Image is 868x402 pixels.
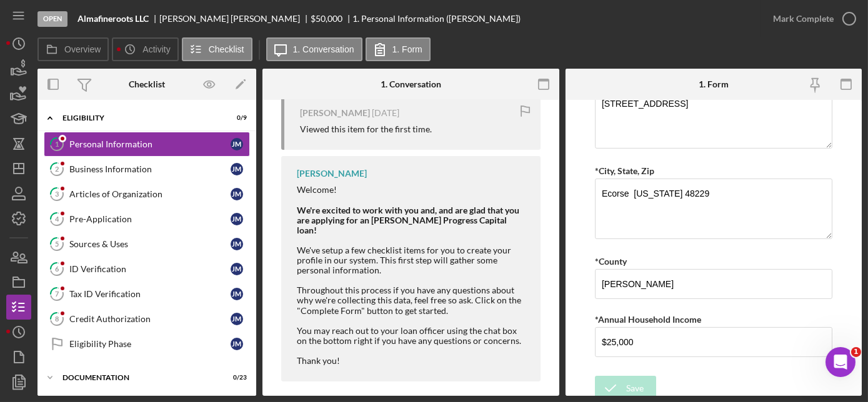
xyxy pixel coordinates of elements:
tspan: 5 [55,240,59,248]
button: Save [595,376,656,401]
iframe: Intercom live chat [826,347,856,377]
span: $50,000 [311,13,342,24]
tspan: 1 [55,140,59,148]
div: 1. Conversation [381,79,441,89]
div: 1. Personal Information ([PERSON_NAME]) [352,14,521,24]
div: J M [231,338,243,350]
span: 1 [851,347,861,357]
div: Pre-Application [69,214,231,224]
time: 2025-09-25 20:46 [372,108,399,118]
a: Eligibility PhaseJM [44,331,250,356]
button: Mark Complete [761,6,862,31]
tspan: 2 [55,165,59,173]
div: [PERSON_NAME] [PERSON_NAME] [159,14,311,24]
div: Viewed this item for the first time. [300,124,432,134]
div: J M [231,188,243,200]
div: Tax ID Verification [69,289,231,299]
div: Sources & Uses [69,239,231,249]
label: *City, State, Zip [595,165,654,176]
div: Eligibility [62,114,216,122]
div: 0 / 23 [224,374,247,381]
label: *Annual Household Income [595,314,701,325]
div: [PERSON_NAME] [300,108,370,118]
div: [PERSON_NAME] [297,169,367,179]
a: 5Sources & UsesJM [44,232,250,257]
div: Welcome! [297,185,528,235]
div: Credit Authorization [69,314,231,324]
div: We've setup a few checklist items for you to create your profile in our system. This first step w... [297,235,528,316]
a: 4Pre-ApplicationJM [44,207,250,232]
button: 1. Conversation [266,37,362,61]
button: 1. Form [366,37,431,61]
div: Documentation [62,374,216,381]
tspan: 4 [55,215,59,223]
b: Almafineroots LLC [77,14,149,24]
label: 1. Conversation [293,44,354,54]
a: 8Credit AuthorizationJM [44,306,250,331]
label: *County [595,256,627,267]
a: 7Tax ID VerificationJM [44,282,250,306]
div: Articles of Organization [69,189,231,199]
label: 1. Form [392,44,422,54]
a: 3Articles of OrganizationJM [44,182,250,207]
div: J M [231,163,243,175]
textarea: Ecorse [US_STATE] 48229 [595,179,832,238]
div: Open [37,11,67,27]
div: J M [231,138,243,150]
div: J M [231,313,243,325]
tspan: 6 [55,265,59,273]
textarea: [STREET_ADDRESS] [595,89,832,149]
div: J M [231,288,243,300]
div: You may reach out to your loan officer using the chat box on the bottom right if you have any que... [297,326,528,346]
div: Eligibility Phase [69,339,231,349]
tspan: 7 [55,290,59,298]
div: Checklist [129,79,165,89]
label: Overview [64,44,101,54]
div: Mark Complete [773,6,834,31]
div: 0 / 9 [224,114,247,122]
a: 2Business InformationJM [44,157,250,182]
label: Checklist [209,44,244,54]
div: ID Verification [69,264,231,274]
button: Overview [37,37,109,61]
button: Checklist [182,37,252,61]
div: J M [231,238,243,250]
div: Personal Information [69,139,231,149]
div: 1. Form [699,79,729,89]
div: Thank you! [297,356,528,366]
div: Business Information [69,164,231,174]
tspan: 8 [55,315,59,323]
div: Save [626,376,644,401]
label: Activity [142,44,170,54]
strong: We're excited to work with you and, and are glad that you are applying for an [PERSON_NAME] Progr... [297,205,519,235]
div: J M [231,263,243,275]
tspan: 3 [55,190,59,198]
a: 1Personal InformationJM [44,132,250,157]
button: Activity [112,37,178,61]
a: 6ID VerificationJM [44,257,250,282]
div: J M [231,213,243,225]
